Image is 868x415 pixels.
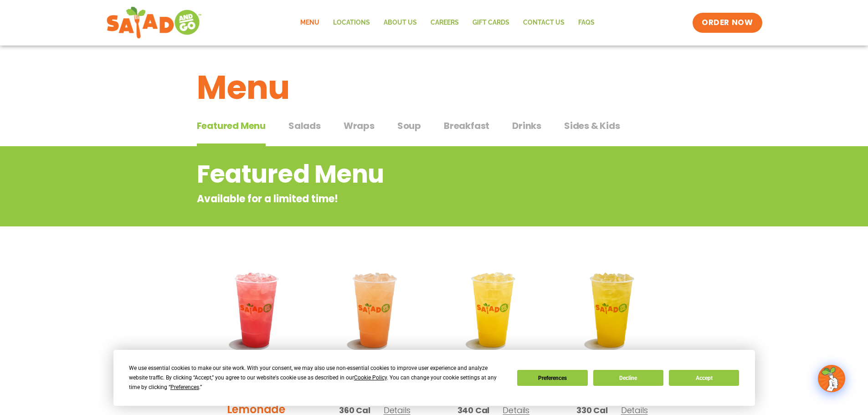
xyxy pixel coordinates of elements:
span: Featured Menu [197,119,266,133]
span: Cookie Policy [354,374,387,381]
button: Preferences [517,370,587,386]
div: Tabbed content [197,116,672,147]
a: GIFT CARDS [466,12,516,33]
a: ORDER NOW [693,13,762,33]
span: Soup [397,119,421,133]
h1: Menu [197,63,672,112]
a: FAQs [571,12,601,33]
span: Salads [288,119,321,133]
a: Locations [326,12,377,33]
img: Product photo for Blackberry Bramble Lemonade [204,257,309,363]
img: Product photo for Sunkissed Yuzu Lemonade [441,257,546,363]
div: Cookie Consent Prompt [113,350,755,406]
img: Product photo for Mango Grove Lemonade [560,257,665,363]
a: Menu [293,12,326,33]
span: Wraps [344,119,375,133]
span: ORDER NOW [702,17,753,28]
p: Available for a limited time! [197,191,598,206]
nav: Menu [293,12,601,33]
img: wpChatIcon [819,366,844,391]
span: Drinks [512,119,541,133]
img: new-SAG-logo-768×292 [106,5,202,41]
button: Decline [593,370,663,386]
div: We use essential cookies to make our site work. With your consent, we may also use non-essential ... [129,364,506,392]
img: Product photo for Summer Stone Fruit Lemonade [322,257,427,363]
a: Careers [424,12,466,33]
h2: Featured Menu [197,156,598,193]
span: Breakfast [444,119,489,133]
a: About Us [377,12,424,33]
span: Sides & Kids [564,119,620,133]
span: Preferences [170,384,199,390]
button: Accept [669,370,739,386]
a: Contact Us [516,12,571,33]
